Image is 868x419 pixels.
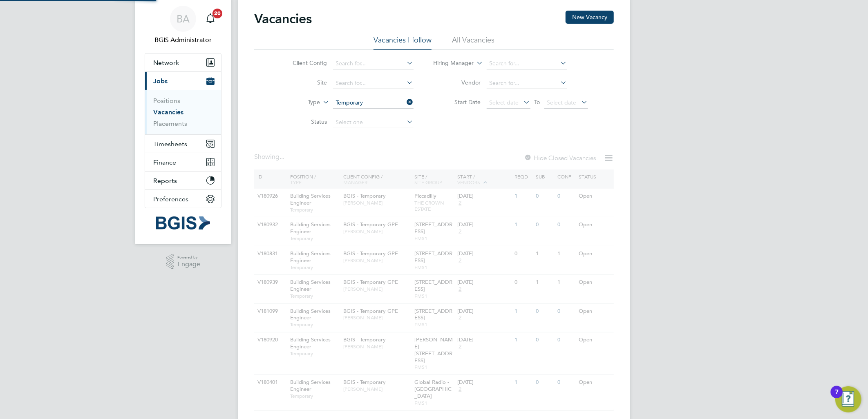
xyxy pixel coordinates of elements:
[166,254,201,270] a: Powered byEngage
[434,79,481,86] label: Vendor
[333,58,414,69] input: Search for...
[177,254,200,261] span: Powered by
[156,216,210,230] img: bgis-logo-retina.png
[153,59,179,67] span: Network
[145,172,221,189] button: Reports
[153,158,176,166] span: Finance
[374,35,432,50] li: Vacancies I follow
[153,195,188,203] span: Preferences
[177,13,190,24] span: BA
[145,35,221,45] span: BGIS Administrator
[177,261,200,268] span: Engage
[490,99,519,106] span: Select date
[153,108,183,116] a: Vacancies
[547,99,577,106] span: Select date
[434,98,481,106] label: Start Date
[524,154,596,162] label: Hide Closed Vacancies
[145,153,221,171] button: Finance
[333,117,414,128] input: Select one
[145,6,221,45] a: BABGIS Administrator
[487,58,567,69] input: Search for...
[835,386,861,412] button: Open Resource Center, 7 new notifications
[202,6,219,32] a: 20
[452,35,494,50] li: All Vacancies
[145,135,221,153] button: Timesheets
[273,98,320,107] label: Type
[153,140,187,148] span: Timesheets
[254,11,312,27] h2: Vacancies
[145,216,221,230] a: Go to home page
[835,392,839,403] div: 7
[145,72,221,90] button: Jobs
[145,90,221,134] div: Jobs
[280,59,327,67] label: Client Config
[153,97,180,105] a: Positions
[145,53,221,71] button: Network
[153,77,168,85] span: Jobs
[280,79,327,86] label: Site
[153,177,177,185] span: Reports
[532,97,543,107] span: To
[487,78,567,89] input: Search for...
[566,11,614,24] button: New Vacancy
[280,118,327,125] label: Status
[280,153,284,161] span: ...
[145,190,221,208] button: Preferences
[427,59,474,67] label: Hiring Manager
[153,120,187,127] a: Placements
[333,97,414,109] input: Select one
[213,9,222,18] span: 20
[333,78,414,89] input: Search for...
[254,153,286,161] div: Showing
